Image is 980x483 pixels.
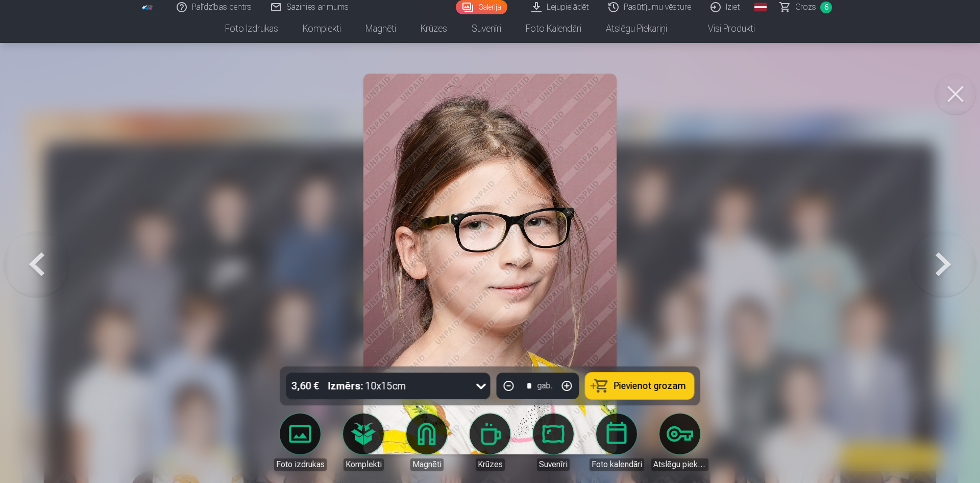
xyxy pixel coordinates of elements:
div: Suvenīri [537,458,570,471]
div: Atslēgu piekariņi [651,458,708,471]
img: /fa1 [142,4,153,10]
a: Suvenīri [525,413,582,471]
div: Foto kalendāri [590,458,644,471]
a: Foto izdrukas [272,413,329,471]
a: Suvenīri [459,14,513,43]
a: Komplekti [290,14,353,43]
strong: Izmērs : [328,379,363,393]
a: Foto kalendāri [588,413,645,471]
div: Krūzes [476,458,505,471]
a: Magnēti [353,14,408,43]
button: Pievienot grozam [585,373,694,399]
a: Krūzes [461,413,519,471]
div: 3,60 € [286,373,324,399]
div: 10x15cm [328,373,406,399]
a: Krūzes [408,14,459,43]
a: Atslēgu piekariņi [651,413,708,471]
span: Grozs [795,1,816,13]
span: Pievienot grozam [614,381,686,390]
div: Foto izdrukas [274,458,327,471]
div: Komplekti [344,458,384,471]
a: Komplekti [335,413,392,471]
a: Foto izdrukas [213,14,290,43]
div: Magnēti [410,458,444,471]
a: Magnēti [398,413,455,471]
a: Foto kalendāri [513,14,594,43]
a: Visi produkti [679,14,767,43]
span: 6 [820,2,832,13]
a: Atslēgu piekariņi [594,14,679,43]
div: gab. [537,380,553,392]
